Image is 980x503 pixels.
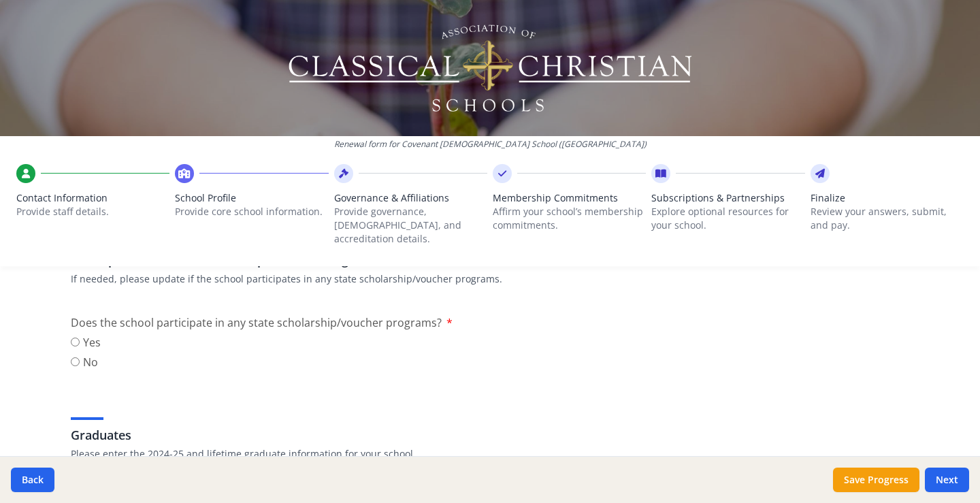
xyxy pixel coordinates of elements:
[11,468,54,492] button: Back
[71,338,80,346] input: Yes
[651,205,804,232] p: Explore optional resources for your school.
[334,191,487,205] span: Governance & Affiliations
[175,205,328,218] p: Provide core school information.
[334,205,487,246] p: Provide governance, [DEMOGRAPHIC_DATA], and accreditation details.
[493,205,646,232] p: Affirm your school’s membership commitments.
[71,315,442,330] span: Does the school participate in any state scholarship/voucher programs?
[925,468,969,492] button: Next
[811,191,964,205] span: Finalize
[175,191,328,205] span: School Profile
[287,20,694,116] img: Logo
[16,205,169,218] p: Provide staff details.
[811,205,964,232] p: Review your answers, submit, and pay.
[71,334,101,351] label: Yes
[71,354,101,370] label: No
[16,191,169,205] span: Contact Information
[651,191,804,205] span: Subscriptions & Partnerships
[71,425,909,444] h3: Graduates
[71,357,80,366] input: No
[833,468,919,492] button: Save Progress
[71,272,909,286] p: If needed, please update if the school participates in any state scholarship/voucher programs.
[493,191,646,205] span: Membership Commitments
[71,447,909,461] p: Please enter the 2024-25 and lifetime graduate information for your school.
